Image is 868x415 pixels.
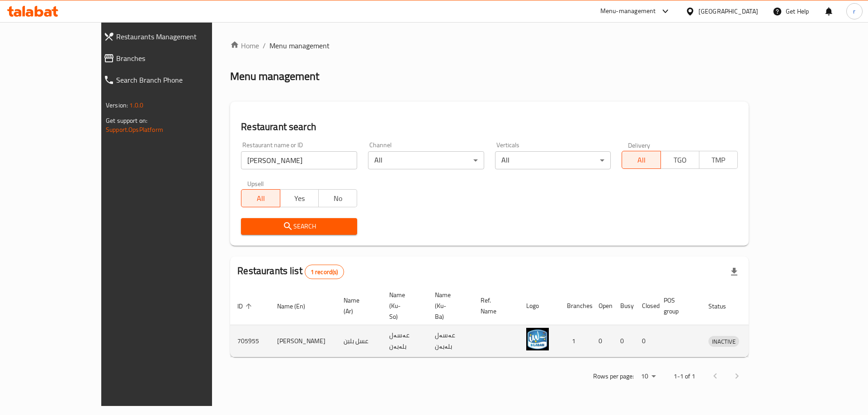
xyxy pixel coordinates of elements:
span: Restaurants Management [116,31,239,42]
h2: Restaurants list [237,264,344,279]
span: Search Branch Phone [116,75,239,85]
img: Blaban Asal [526,328,549,350]
span: r [853,6,855,16]
span: Search [248,221,350,232]
span: Menu management [269,40,330,51]
span: 1.0.0 [129,99,143,111]
div: [GEOGRAPHIC_DATA] [698,6,758,16]
div: All [368,151,484,169]
th: Open [591,287,613,325]
td: عسل بلبن [336,325,382,357]
span: Name (Ku-Ba) [435,289,462,322]
button: Search [241,218,357,235]
div: Total records count [305,265,344,279]
div: Rows per page: [637,370,659,383]
td: عەسەل بلەبەن [428,325,473,357]
span: Branches [116,53,239,64]
p: 1-1 of 1 [674,371,695,382]
td: 705955 [230,325,270,357]
th: Busy [613,287,635,325]
input: Search for restaurant name or ID.. [241,151,357,169]
a: Search Branch Phone [96,69,246,91]
span: Status [708,301,738,312]
span: Name (Ku-So) [389,289,417,322]
span: Ref. Name [481,295,508,317]
label: Delivery [628,142,651,148]
th: Logo [519,287,560,325]
span: Get support on: [106,115,147,126]
td: 1 [560,325,591,357]
p: Rows per page: [593,371,634,382]
span: All [626,154,657,167]
label: Upsell [247,180,264,187]
div: Export file [723,261,745,283]
button: TMP [699,151,738,169]
span: TMP [703,154,734,167]
span: INACTIVE [708,336,739,347]
span: Name (En) [277,301,317,312]
a: Support.OpsPlatform [106,124,163,135]
th: Closed [635,287,656,325]
th: Branches [560,287,591,325]
a: Restaurants Management [96,26,246,47]
span: Version: [106,99,128,111]
span: No [322,192,354,205]
div: Menu-management [600,6,656,17]
td: 0 [635,325,656,357]
td: [PERSON_NAME] [270,325,336,357]
span: Name (Ar) [344,295,371,317]
span: ID [237,301,255,312]
td: عەسەل بلەبەن [382,325,428,357]
button: All [241,189,280,207]
li: / [263,40,266,51]
span: 1 record(s) [305,268,344,276]
td: 0 [591,325,613,357]
nav: breadcrumb [230,40,749,51]
div: All [495,151,611,169]
span: Yes [284,192,315,205]
td: 0 [613,325,635,357]
span: POS group [664,295,690,317]
button: TGO [660,151,699,169]
button: No [318,189,357,207]
a: Branches [96,47,246,69]
span: TGO [665,154,696,167]
table: enhanced table [230,287,781,357]
button: All [622,151,660,169]
h2: Menu management [230,69,319,84]
h2: Restaurant search [241,120,738,134]
span: All [245,192,276,205]
button: Yes [280,189,319,207]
